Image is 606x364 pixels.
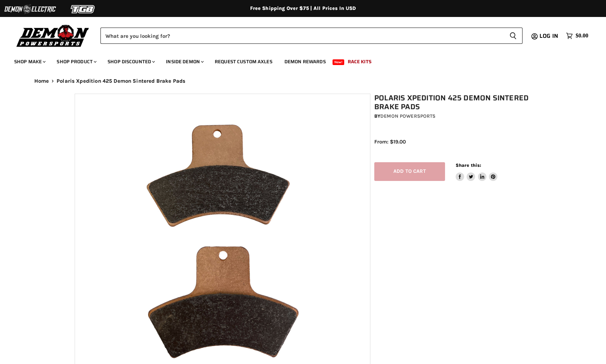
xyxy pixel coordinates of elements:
a: Shop Make [9,54,50,69]
span: From: $19.00 [374,139,406,145]
button: Search [504,28,523,44]
h1: Polaris Xpedition 425 Demon Sintered Brake Pads [374,94,536,111]
span: $0.00 [576,33,588,39]
a: Inside Demon [161,54,208,69]
a: Shop Discounted [102,54,159,69]
a: Log in [536,33,562,39]
ul: Main menu [9,52,587,69]
img: Demon Powersports [14,23,92,48]
a: Request Custom Axles [209,54,278,69]
div: Free Shipping Over $75 | All Prices In USD [20,5,586,12]
aside: Share this: [456,162,498,181]
img: TGB Logo 2 [57,2,110,16]
a: Demon Powersports [380,113,435,119]
form: Product [100,28,523,44]
img: Demon Electric Logo 2 [4,2,57,16]
span: Polaris Xpedition 425 Demon Sintered Brake Pads [57,78,185,84]
a: Shop Product [51,54,101,69]
div: by [374,112,536,120]
a: Race Kits [342,54,377,69]
span: Share this: [456,163,481,168]
span: Log in [539,31,558,40]
nav: Breadcrumbs [20,78,586,84]
a: Demon Rewards [279,54,331,69]
input: Search [100,28,504,44]
a: Home [34,78,49,84]
span: New! [333,59,345,65]
a: $0.00 [562,31,592,41]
